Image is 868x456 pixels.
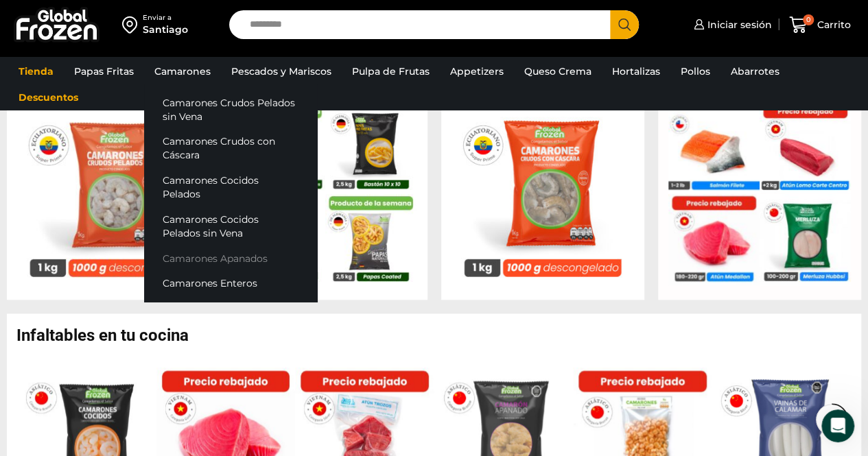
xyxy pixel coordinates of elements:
[144,245,317,271] a: Camarones Apanados
[724,58,786,84] a: Abarrotes
[517,58,598,84] a: Queso Crema
[224,58,338,84] a: Pescados y Mariscos
[143,13,188,23] div: Enviar a
[16,327,861,344] h2: Infaltables en tu cocina
[443,58,511,84] a: Appetizers
[803,14,814,25] span: 0
[345,58,436,84] a: Pulpa de Frutas
[148,58,218,84] a: Camarones
[12,84,85,110] a: Descuentos
[704,18,772,32] span: Iniciar sesión
[144,168,317,207] a: Camarones Cocidos Pelados
[12,58,60,84] a: Tienda
[122,13,143,36] img: address-field-icon.svg
[144,271,317,296] a: Camarones Enteros
[690,11,772,38] a: Iniciar sesión
[605,58,667,84] a: Hortalizas
[144,129,317,168] a: Camarones Crudos con Cáscara
[674,58,717,84] a: Pollos
[610,10,639,39] button: Search button
[67,58,141,84] a: Papas Fritas
[143,23,188,36] div: Santiago
[821,409,854,442] iframe: Intercom live chat
[144,90,317,129] a: Camarones Crudos Pelados sin Vena
[144,207,317,246] a: Camarones Cocidos Pelados sin Vena
[786,9,854,41] a: 0 Carrito
[814,18,851,32] span: Carrito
